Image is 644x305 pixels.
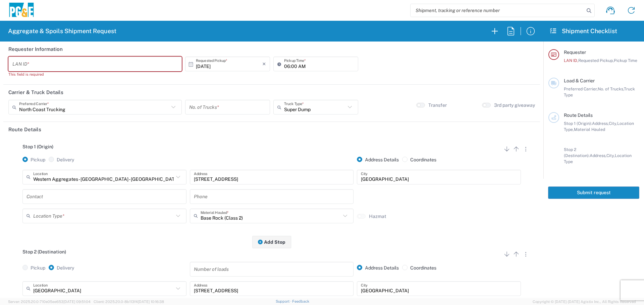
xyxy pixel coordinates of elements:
input: Shipment, tracking or reference number [411,4,584,17]
label: Coordinates [402,265,436,271]
span: Server: 2025.20.0-710e05ee653 [8,300,91,304]
span: Address, [590,153,606,158]
span: City, [609,121,617,126]
span: Material Hauled [574,127,605,132]
span: Stop 1 (Origin) [22,144,53,149]
h2: Aggregate & Spoils Shipment Request [8,27,116,35]
i: × [262,59,266,69]
span: Stop 1 (Origin): [564,121,592,126]
span: Pickup Time [614,58,637,63]
label: Coordinates [402,157,436,163]
label: Hazmat [369,213,386,219]
span: Stop 2 (Destination): [564,147,590,158]
span: LAN ID, [564,58,578,63]
label: Address Details [357,157,399,163]
span: Requester [564,50,586,55]
span: Copyright © [DATE]-[DATE] Agistix Inc., All Rights Reserved [533,299,636,305]
span: [DATE] 10:16:38 [138,300,164,304]
h2: Requester Information [8,46,63,53]
span: No. of Trucks, [598,86,624,91]
span: [DATE] 09:51:04 [63,300,91,304]
div: This field is required [8,71,182,77]
span: Client: 2025.20.0-8b113f4 [94,300,164,304]
button: Add Stop [252,236,291,248]
h2: Carrier & Truck Details [8,89,63,96]
a: Support [276,299,292,303]
span: Preferred Carrier, [564,86,598,91]
h2: Route Details [8,126,41,133]
span: Address, [592,121,609,126]
h2: Shipment Checklist [549,27,617,35]
span: Load & Carrier [564,78,595,83]
span: Stop 2 (Destination) [22,249,66,254]
button: Submit request [548,186,639,199]
label: Address Details [357,265,399,271]
span: Route Details [564,112,593,118]
label: 3rd party giveaway [494,102,535,108]
img: pge [8,3,35,18]
a: Feedback [292,299,309,303]
span: Requested Pickup, [578,58,614,63]
span: City, [606,153,615,158]
label: Transfer [428,102,447,108]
